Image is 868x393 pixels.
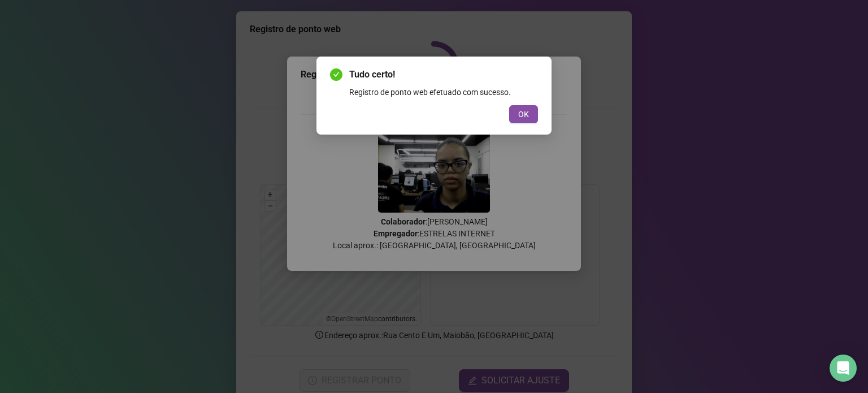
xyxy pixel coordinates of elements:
div: Registro de ponto web efetuado com sucesso. [349,86,538,98]
span: OK [518,108,529,120]
div: Open Intercom Messenger [830,355,857,382]
button: OK [509,105,538,123]
span: Tudo certo! [349,68,538,81]
span: check-circle [330,68,342,81]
